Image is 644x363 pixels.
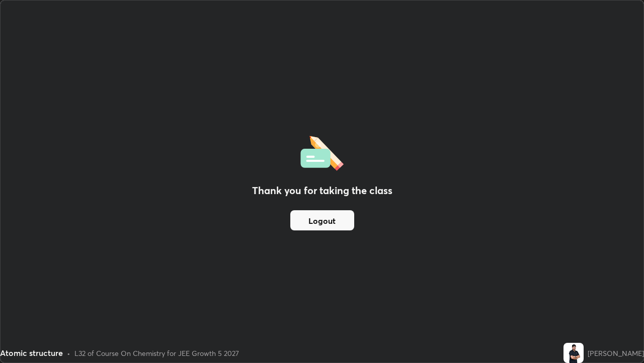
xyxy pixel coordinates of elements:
[67,348,70,358] div: •
[588,348,644,358] div: [PERSON_NAME]
[74,348,239,358] div: L32 of Course On Chemistry for JEE Growth 5 2027
[290,210,354,230] button: Logout
[563,343,584,363] img: 233275cb9adc4a56a51a9adff78a3b51.jpg
[300,133,344,171] img: offlineFeedback.1438e8b3.svg
[252,183,392,198] h2: Thank you for taking the class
